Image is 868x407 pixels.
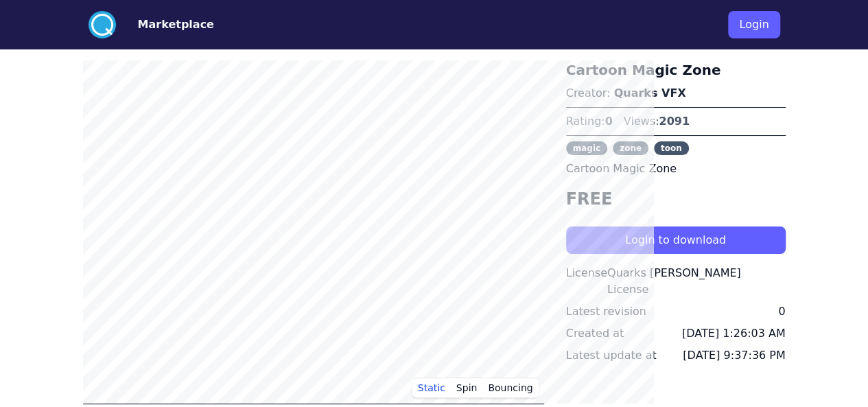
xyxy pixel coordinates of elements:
[654,141,689,155] span: toon
[607,265,786,298] div: Quarks [PERSON_NAME] License
[116,16,214,33] a: Marketplace
[728,5,779,44] a: Login
[412,377,451,398] button: Static
[566,188,786,210] h4: FREE
[566,161,786,177] p: Cartoon Magic Zone
[566,226,786,254] button: Login to download
[624,113,690,130] div: Views:
[566,60,786,80] h3: Cartoon Magic Zone
[566,85,786,102] p: Creator:
[138,16,214,33] button: Marketplace
[728,11,779,38] button: Login
[778,303,785,320] div: 0
[566,233,786,246] a: Login to download
[659,115,690,128] span: 2091
[482,377,538,398] button: Bouncing
[683,347,785,364] div: [DATE] 9:37:36 PM
[451,377,483,398] button: Spin
[682,325,786,342] div: [DATE] 1:26:03 AM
